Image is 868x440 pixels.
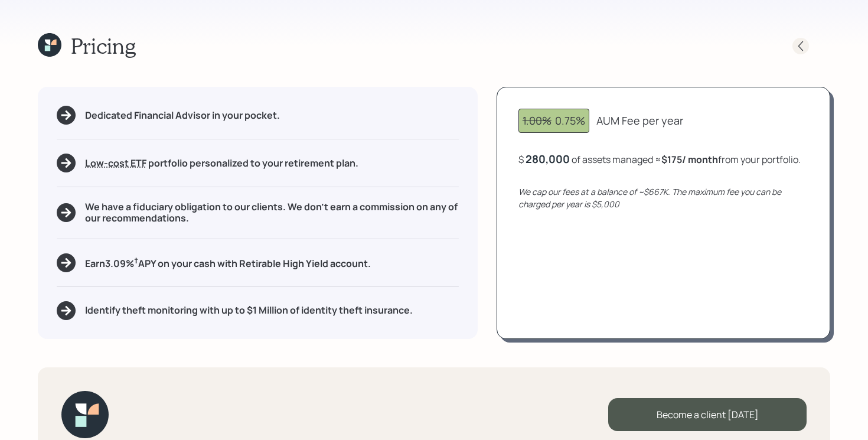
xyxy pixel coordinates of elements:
div: AUM Fee per year [596,113,683,129]
h5: We have a fiduciary obligation to our clients. We don't earn a commission on any of our recommend... [85,201,459,224]
h5: Identify theft monitoring with up to $1 Million of identity theft insurance. [85,305,413,316]
div: 0.75% [523,113,585,129]
div: Become a client [DATE] [608,398,807,431]
h1: Pricing [71,33,136,58]
h5: portfolio personalized to your retirement plan. [85,158,358,169]
h5: Earn 3.09 % APY on your cash with Retirable High Yield account. [85,255,371,270]
span: 1.00% [523,113,552,128]
b: $175 / month [661,153,718,166]
sup: † [134,255,138,266]
span: Low-cost ETF [85,157,146,170]
i: We cap our fees at a balance of ~$667K. The maximum fee you can be charged per year is $5,000 [518,186,781,210]
div: $ of assets managed ≈ from your portfolio . [518,152,801,167]
div: 280,000 [526,152,570,166]
h5: Dedicated Financial Advisor in your pocket. [85,110,280,121]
